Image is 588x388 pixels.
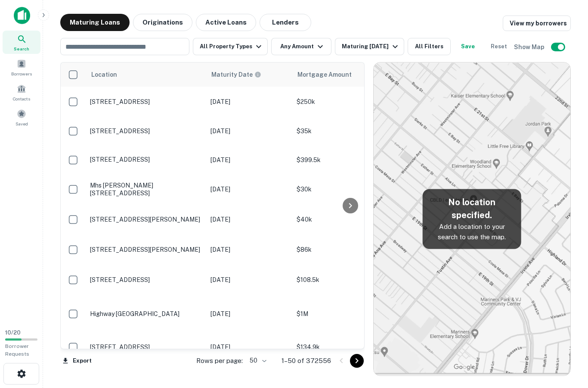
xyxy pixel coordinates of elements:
[408,38,451,55] button: All Filters
[133,14,192,31] button: Originations
[297,69,363,80] span: Mortgage Amount
[210,126,288,136] p: [DATE]
[210,97,288,106] p: [DATE]
[210,342,288,352] p: [DATE]
[430,196,514,222] h5: No location specified.
[210,185,288,194] p: [DATE]
[90,156,202,163] p: [STREET_ADDRESS]
[60,14,130,31] button: Maturing Loans
[90,216,202,223] p: [STREET_ADDRESS][PERSON_NAME]
[5,329,21,336] span: 10 / 20
[210,215,288,224] p: [DATE]
[503,16,571,31] a: View my borrowers
[90,127,202,135] p: [STREET_ADDRESS]
[271,38,331,55] button: Any Amount
[297,126,383,136] p: $35k
[3,31,40,54] a: Search
[210,275,288,285] p: [DATE]
[90,276,202,284] p: [STREET_ADDRESS]
[342,41,400,52] div: Maturing [DATE]
[3,106,40,129] a: Saved
[15,120,28,127] span: Saved
[260,14,311,31] button: Lenders
[374,63,570,375] img: map-placeholder.webp
[90,246,202,253] p: [STREET_ADDRESS][PERSON_NAME]
[335,38,404,55] button: Maturing [DATE]
[211,70,272,79] span: Maturity dates displayed may be estimated. Please contact the lender for the most accurate maturi...
[196,14,256,31] button: Active Loans
[297,245,383,254] p: $86k
[211,70,253,79] h6: Maturity Date
[5,343,29,357] span: Borrower Requests
[211,70,261,79] div: Maturity dates displayed may be estimated. Please contact the lender for the most accurate maturi...
[297,309,383,319] p: $1M
[297,155,383,165] p: $399.5k
[14,7,30,24] img: capitalize-icon.png
[91,69,128,80] span: Location
[297,215,383,224] p: $40k
[297,342,383,352] p: $134.9k
[3,56,40,79] a: Borrowers
[86,63,206,87] th: Location
[350,354,364,368] button: Go to next page
[3,81,40,104] a: Contacts
[13,95,30,102] span: Contacts
[210,155,288,165] p: [DATE]
[282,356,331,366] p: 1–50 of 372556
[90,98,202,106] p: [STREET_ADDRESS]
[206,63,292,87] th: Maturity dates displayed may be estimated. Please contact the lender for the most accurate maturi...
[60,354,94,367] button: Export
[210,245,288,254] p: [DATE]
[292,63,387,87] th: Mortgage Amount
[514,42,546,52] h6: Show Map
[297,97,383,106] p: $250k
[430,222,514,242] p: Add a location to your search to use the map.
[297,185,383,194] p: $30k
[90,181,202,197] p: Mhs [PERSON_NAME][STREET_ADDRESS]
[297,275,383,285] p: $108.5k
[90,310,202,318] p: Highway [GEOGRAPHIC_DATA]
[454,38,482,55] button: Save your search to get updates of matches that match your search criteria.
[193,38,268,55] button: All Property Types
[90,343,202,351] p: [STREET_ADDRESS]
[485,38,513,55] button: Reset
[210,309,288,319] p: [DATE]
[246,354,268,367] div: 50
[196,356,243,366] p: Rows per page:
[545,319,588,360] iframe: Chat Widget
[11,70,32,77] span: Borrowers
[14,45,29,52] span: Search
